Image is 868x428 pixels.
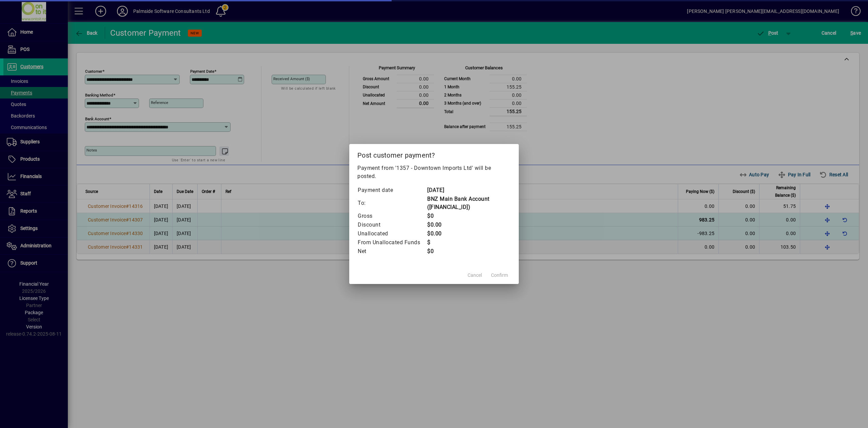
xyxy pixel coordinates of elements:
[357,220,427,229] td: Discount
[357,195,427,212] td: To:
[427,186,511,195] td: [DATE]
[357,229,427,238] td: Unallocated
[427,238,511,247] td: $
[427,229,511,238] td: $0.00
[427,212,511,220] td: $0
[427,247,511,256] td: $0
[357,247,427,256] td: Net
[349,144,519,164] h2: Post customer payment?
[357,238,427,247] td: From Unallocated Funds
[357,164,511,180] p: Payment from '1357 - Downtown Imports Ltd' will be posted.
[427,220,511,229] td: $0.00
[357,186,427,195] td: Payment date
[427,195,511,212] td: BNZ Main Bank Account ([FINANCIAL_ID])
[357,212,427,220] td: Gross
